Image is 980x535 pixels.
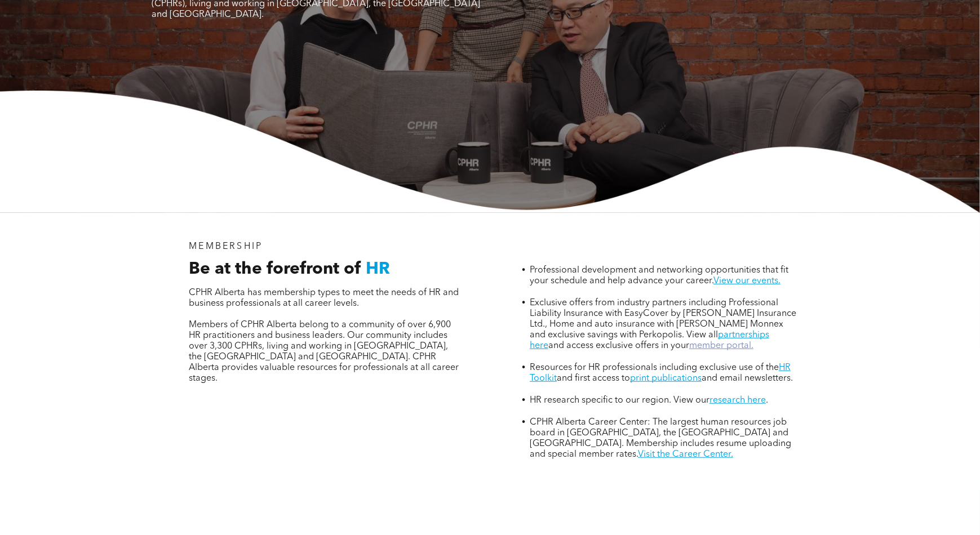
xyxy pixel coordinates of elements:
a: research here [709,396,766,405]
span: Resources for HR professionals including exclusive use of the [530,363,779,372]
span: . [766,396,768,405]
span: Members of CPHR Alberta belong to a community of over 6,900 HR practitioners and business leaders... [189,320,459,383]
span: MEMBERSHIP [189,242,263,251]
span: Be at the forefront of [189,261,361,278]
a: Visit the Career Center. [638,450,733,459]
a: View our events. [713,277,781,286]
span: CPHR Alberta Career Center: The largest human resources job board in [GEOGRAPHIC_DATA], the [GEOG... [530,418,791,459]
a: HR Toolkit [530,363,791,383]
a: member portal. [689,341,753,350]
span: and access exclusive offers in your [548,341,689,350]
span: HR research specific to our region. View our [530,396,709,405]
span: HR [366,261,390,278]
span: CPHR Alberta has membership types to meet the needs of HR and business professionals at all caree... [189,288,459,308]
span: Professional development and networking opportunities that fit your schedule and help advance you... [530,266,788,286]
span: Exclusive offers from industry partners including Professional Liability Insurance with EasyCover... [530,298,796,340]
a: print publications [630,374,702,383]
a: partnerships here [530,331,769,350]
span: and first access to [557,374,630,383]
span: and email newsletters. [702,374,793,383]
